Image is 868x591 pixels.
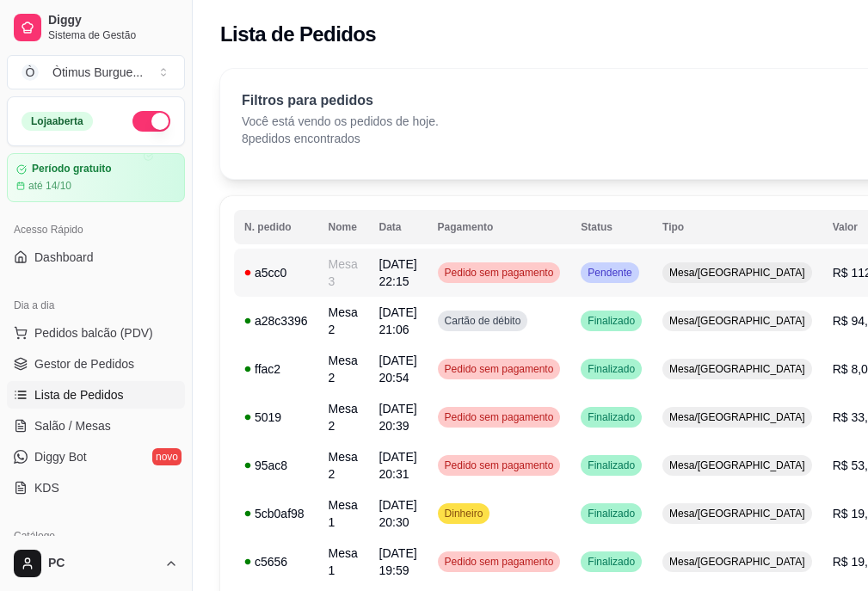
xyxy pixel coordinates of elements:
[7,543,185,584] button: PC
[369,210,428,244] th: Data
[48,13,178,28] span: Diggy
[379,305,417,336] span: [DATE] 21:06
[7,381,185,409] a: Lista de Pedidos
[22,112,93,131] div: Loja aberta
[28,179,71,193] article: até 14/10
[428,210,571,244] th: Pagamento
[666,555,809,569] span: Mesa/[GEOGRAPHIC_DATA]
[52,64,143,81] div: Òtimus Burgue ...
[7,350,185,378] a: Gestor de Pedidos
[244,409,308,426] div: 5019
[318,538,369,586] td: Mesa 1
[318,345,369,393] td: Mesa 2
[379,450,417,481] span: [DATE] 20:31
[441,555,557,569] span: Pedido sem pagamento
[584,362,638,376] span: Finalizado
[379,354,417,385] span: [DATE] 20:54
[34,417,111,434] span: Salão / Mesas
[441,410,557,424] span: Pedido sem pagamento
[22,64,39,81] span: Ò
[34,355,134,372] span: Gestor de Pedidos
[666,314,809,328] span: Mesa/[GEOGRAPHIC_DATA]
[34,324,153,342] span: Pedidos balcão (PDV)
[244,264,308,281] div: a5cc0
[244,505,308,522] div: 5cb0af98
[48,28,178,42] span: Sistema de Gestão
[318,441,369,489] td: Mesa 2
[7,216,185,243] div: Acesso Rápido
[441,314,525,328] span: Cartão de débito
[7,522,185,550] div: Catálogo
[7,243,185,271] a: Dashboard
[666,459,809,472] span: Mesa/[GEOGRAPHIC_DATA]
[441,362,557,376] span: Pedido sem pagamento
[441,266,557,280] span: Pedido sem pagamento
[584,266,635,280] span: Pendente
[242,113,439,130] p: Você está vendo os pedidos de hoje.
[584,555,638,569] span: Finalizado
[652,210,822,244] th: Tipo
[244,553,308,570] div: c5656
[132,111,170,132] button: Alterar Status
[242,90,439,111] p: Filtros para pedidos
[34,249,94,266] span: Dashboard
[34,479,59,496] span: KDS
[32,163,112,175] article: Período gratuito
[244,457,308,474] div: 95ac8
[379,498,417,529] span: [DATE] 20:30
[584,459,638,472] span: Finalizado
[7,7,185,48] a: DiggySistema de Gestão
[244,360,308,378] div: ffac2
[318,393,369,441] td: Mesa 2
[379,546,417,577] span: [DATE] 19:59
[318,489,369,538] td: Mesa 1
[34,386,124,403] span: Lista de Pedidos
[584,314,638,328] span: Finalizado
[666,362,809,376] span: Mesa/[GEOGRAPHIC_DATA]
[7,55,185,89] button: Select a team
[379,257,417,288] span: [DATE] 22:15
[7,153,185,202] a: Período gratuitoaté 14/10
[318,210,369,244] th: Nome
[379,402,417,433] span: [DATE] 20:39
[7,319,185,347] button: Pedidos balcão (PDV)
[570,210,652,244] th: Status
[7,412,185,440] a: Salão / Mesas
[7,443,185,471] a: Diggy Botnovo
[7,474,185,502] a: KDS
[234,210,318,244] th: N. pedido
[666,410,809,424] span: Mesa/[GEOGRAPHIC_DATA]
[318,249,369,297] td: Mesa 3
[318,297,369,345] td: Mesa 2
[242,130,439,147] p: 8 pedidos encontrados
[34,448,87,465] span: Diggy Bot
[666,266,809,280] span: Mesa/[GEOGRAPHIC_DATA]
[584,410,638,424] span: Finalizado
[584,507,638,520] span: Finalizado
[7,292,185,319] div: Dia a dia
[441,459,557,472] span: Pedido sem pagamento
[666,507,809,520] span: Mesa/[GEOGRAPHIC_DATA]
[48,556,157,571] span: PC
[441,507,487,520] span: Dinheiro
[220,21,376,48] h2: Lista de Pedidos
[244,312,308,329] div: a28c3396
